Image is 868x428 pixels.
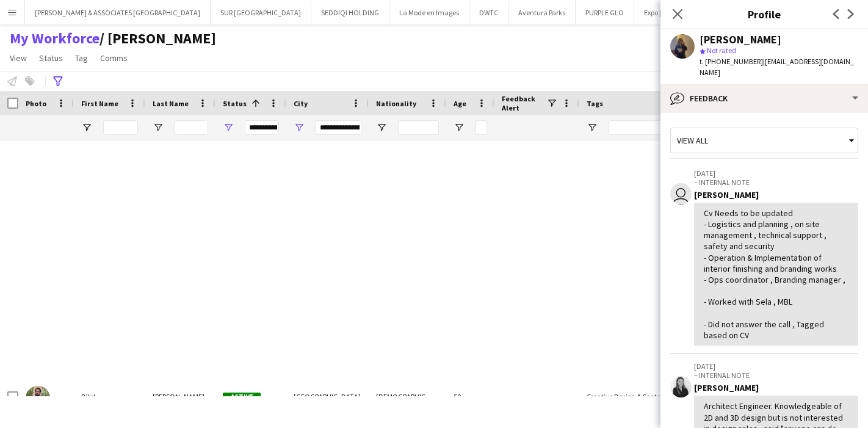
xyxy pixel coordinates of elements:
a: View [5,50,32,66]
app-action-btn: Advanced filters [51,74,65,89]
div: 50 [446,380,494,413]
span: | [EMAIL_ADDRESS][DOMAIN_NAME] [700,57,854,77]
h3: Profile [660,6,868,22]
span: Nationality [376,99,416,108]
span: t. [PHONE_NUMBER] [700,57,763,66]
button: Open Filter Menu [294,122,305,133]
button: PURPLE GLO [576,1,634,24]
button: SEDDIQI HOLDING [311,1,389,24]
p: – INTERNAL NOTE [694,178,858,187]
span: Julie [99,29,216,48]
p: [DATE] [694,169,858,178]
p: [DATE] [694,361,858,371]
span: View [10,53,27,63]
span: Feedback Alert [502,94,546,112]
button: Expo [GEOGRAPHIC_DATA] [634,1,737,24]
span: Active [223,393,261,402]
input: Nationality Filter Input [398,120,439,135]
button: La Mode en Images [389,1,469,24]
span: Status [223,99,247,108]
button: Open Filter Menu [376,122,387,133]
button: Open Filter Menu [454,122,465,133]
span: City [294,99,308,108]
span: Last Name [153,99,189,108]
div: [PERSON_NAME] [694,382,858,393]
div: [GEOGRAPHIC_DATA] [286,380,369,413]
span: First Name [81,99,118,108]
button: DWTC [469,1,508,24]
span: Comms [100,53,128,63]
div: Feedback [660,84,868,113]
button: Open Filter Menu [587,122,598,133]
button: Open Filter Menu [81,122,92,133]
span: Status [39,53,63,63]
a: Status [34,50,68,66]
span: Age [454,99,466,108]
a: My Workforce [10,29,99,48]
div: Cv Needs to be updated - Logistics and planning , on site management , technical support , safety... [704,208,848,341]
div: [PERSON_NAME] [700,34,781,45]
a: Comms [95,50,132,66]
span: Not rated [707,46,736,55]
input: Age Filter Input [476,120,487,135]
a: Tag [70,50,93,66]
input: Last Name Filter Input [175,120,208,135]
input: First Name Filter Input [103,120,138,135]
span: Tags [587,99,603,108]
div: [PERSON_NAME] [145,380,215,413]
div: Bilal [74,380,145,413]
button: Open Filter Menu [153,122,164,133]
span: View all [677,135,708,146]
button: SUR [GEOGRAPHIC_DATA] [211,1,311,24]
button: Aventura Parks [508,1,576,24]
div: [PERSON_NAME] [694,189,858,200]
button: [PERSON_NAME] & ASSOCIATES [GEOGRAPHIC_DATA] [25,1,211,24]
div: [DEMOGRAPHIC_DATA] [369,380,446,413]
p: – INTERNAL NOTE [694,371,858,380]
span: Tag [75,53,88,63]
span: Photo [26,99,46,108]
button: Open Filter Menu [223,122,234,133]
img: Bilal Janjua [26,386,50,410]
